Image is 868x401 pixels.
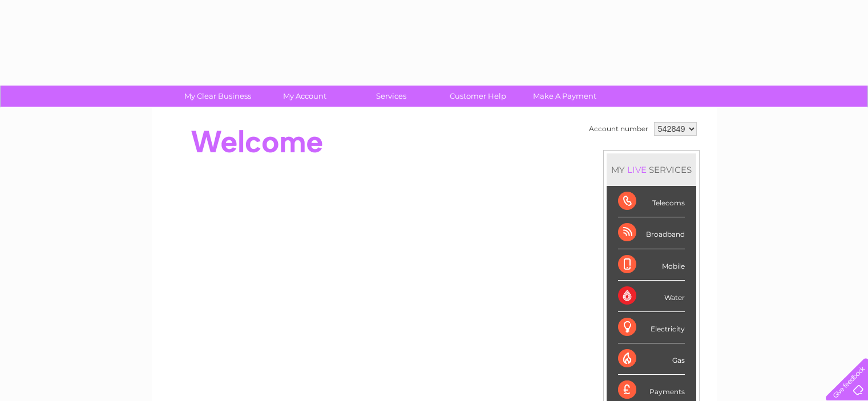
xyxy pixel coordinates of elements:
[586,119,651,139] td: Account number
[344,86,438,107] a: Services
[618,312,685,343] div: Electricity
[518,86,612,107] a: Make A Payment
[618,217,685,249] div: Broadband
[618,249,685,281] div: Mobile
[618,186,685,217] div: Telecoms
[618,281,685,312] div: Water
[431,86,525,107] a: Customer Help
[257,86,352,107] a: My Account
[625,164,649,175] div: LIVE
[607,153,696,186] div: MY SERVICES
[618,343,685,375] div: Gas
[171,86,265,107] a: My Clear Business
